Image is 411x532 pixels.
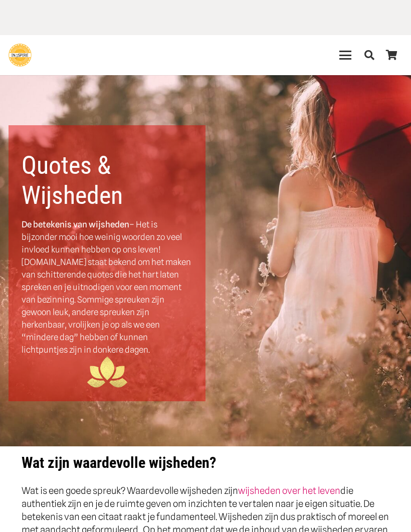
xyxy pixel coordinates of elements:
[87,356,127,389] img: ingspire
[358,43,380,68] a: Zoeken
[9,44,32,67] a: Ingspire - het zingevingsplatform met de mooiste spreuken en gouden inzichten over het leven
[333,49,358,61] a: Menu
[22,219,191,355] span: – Het is bijzonder mooi hoe weinig woorden zo veel invloed kunnen hebben op ons leven! [DOMAIN_NA...
[22,219,129,229] strong: De betekenis van wijsheden
[238,485,340,496] a: wijsheden over het leven
[22,454,216,471] strong: Wat zijn waardevolle wijsheden?
[380,35,402,75] a: Winkelwagen
[22,151,123,210] b: Quotes & Wijsheden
